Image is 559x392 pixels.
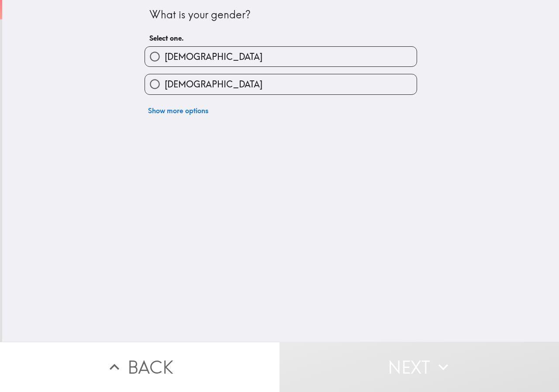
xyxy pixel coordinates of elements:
[149,33,412,43] h6: Select one.
[145,47,417,66] button: [DEMOGRAPHIC_DATA]
[165,51,262,63] span: [DEMOGRAPHIC_DATA]
[145,74,417,94] button: [DEMOGRAPHIC_DATA]
[165,78,262,90] span: [DEMOGRAPHIC_DATA]
[149,7,412,22] div: What is your gender?
[279,342,559,392] button: Next
[145,102,212,119] button: Show more options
